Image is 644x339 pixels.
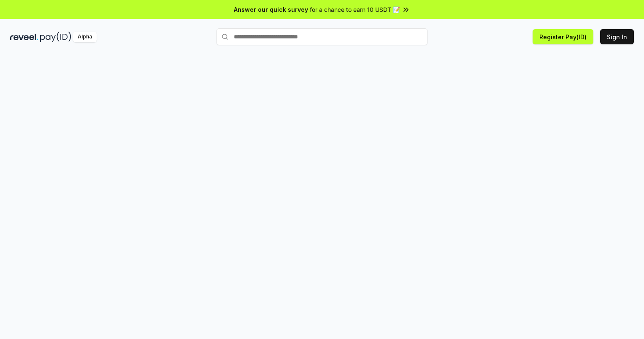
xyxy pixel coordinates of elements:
[40,32,71,42] img: pay_id
[533,29,593,44] button: Register Pay(ID)
[600,29,634,44] button: Sign In
[310,5,400,14] span: for a chance to earn 10 USDT 📝
[73,32,97,42] div: Alpha
[10,32,38,42] img: reveel_dark
[234,5,308,14] span: Answer our quick survey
